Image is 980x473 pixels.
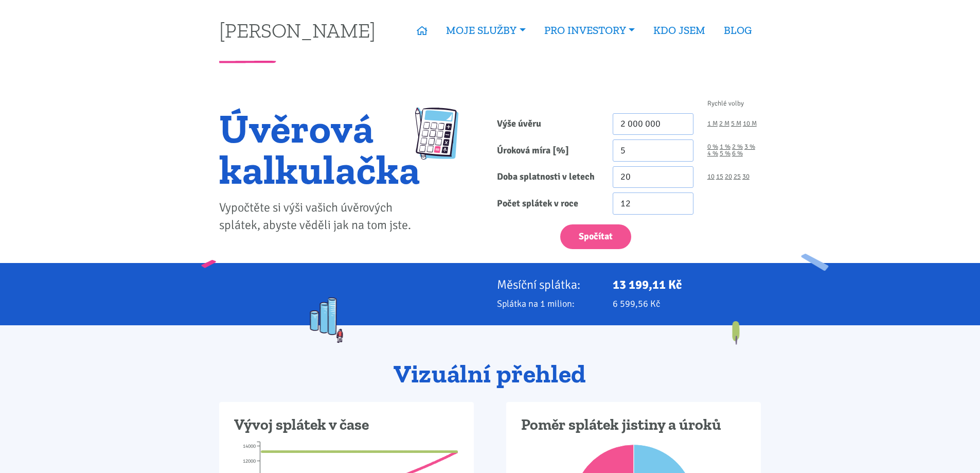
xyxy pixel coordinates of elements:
[219,360,761,388] h2: Vizuální přehled
[734,173,741,180] a: 25
[243,443,256,449] tspan: 14000
[707,100,744,107] span: Rychlé volby
[743,120,757,127] a: 10 M
[719,120,729,127] a: 2 M
[720,150,730,157] a: 5 %
[613,277,761,292] p: 13 199,11 Kč
[744,144,755,150] a: 3 %
[720,144,730,150] a: 1 %
[742,173,750,180] a: 30
[490,192,606,215] label: Počet splátek v roce
[707,173,715,180] a: 10
[437,19,534,42] a: MOJE SLUŽBY
[707,144,718,150] a: 0 %
[490,139,606,162] label: Úroková míra [%]
[490,113,606,135] label: Výše úvěru
[497,277,599,292] p: Měsíční splátka:
[732,150,743,157] a: 6 %
[490,166,606,188] label: Doba splatnosti v letech
[716,173,723,180] a: 15
[715,19,761,42] a: BLOG
[219,199,420,234] p: Vypočtěte si výši vašich úvěrových splátek, abyste věděli jak na tom jste.
[613,296,761,311] p: 6 599,56 Kč
[234,415,459,435] h3: Vývoj splátek v čase
[707,120,718,127] a: 1 M
[535,19,644,42] a: PRO INVESTORY
[725,173,732,180] a: 20
[219,108,420,190] h1: Úvěrová kalkulačka
[243,458,256,464] tspan: 12000
[521,415,746,435] h3: Poměr splátek jistiny a úroků
[497,296,599,311] p: Splátka na 1 milion:
[732,144,743,150] a: 2 %
[560,224,631,250] button: Spočítat
[731,120,741,127] a: 5 M
[219,20,376,40] a: [PERSON_NAME]
[644,19,715,42] a: KDO JSEM
[707,150,718,157] a: 4 %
